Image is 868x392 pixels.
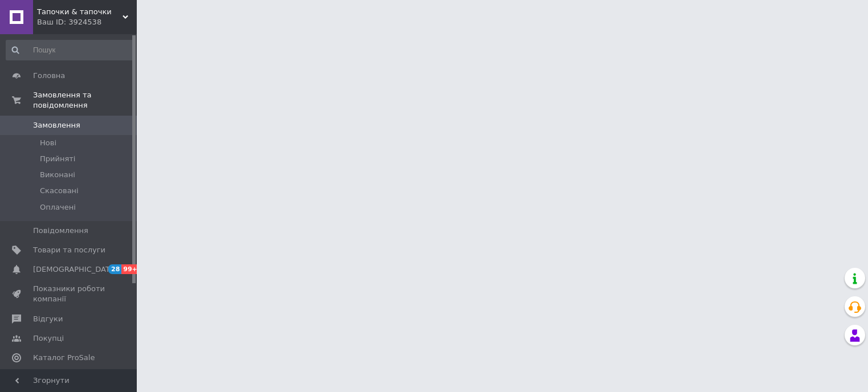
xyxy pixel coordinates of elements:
[33,353,95,363] span: Каталог ProSale
[33,245,105,255] span: Товари та послуги
[40,154,75,164] span: Прийняті
[33,284,105,304] span: Показники роботи компанії
[37,7,123,17] span: Тапочки & тапочки
[33,71,65,81] span: Головна
[33,333,64,344] span: Покупці
[33,264,117,275] span: [DEMOGRAPHIC_DATA]
[40,202,76,213] span: Оплачені
[33,90,137,111] span: Замовлення та повідомлення
[40,186,79,196] span: Скасовані
[121,264,140,274] span: 99+
[6,40,135,60] input: Пошук
[108,264,121,274] span: 28
[33,226,88,236] span: Повідомлення
[33,120,80,130] span: Замовлення
[40,138,56,148] span: Нові
[33,314,63,324] span: Відгуки
[37,17,137,27] div: Ваш ID: 3924538
[40,170,75,180] span: Виконані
